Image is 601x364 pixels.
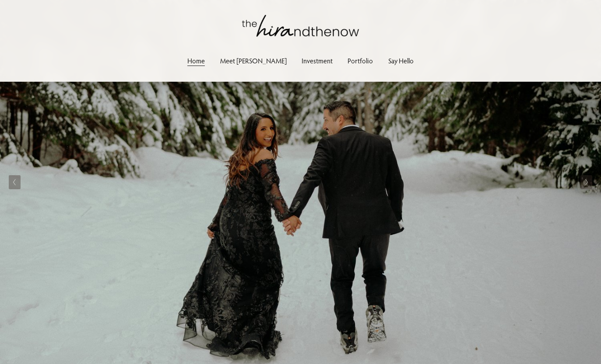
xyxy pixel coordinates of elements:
[9,175,21,189] button: Previous Slide
[388,55,414,66] a: Say Hello
[242,15,359,37] img: thehirandthenow
[187,55,205,66] a: Home
[580,175,592,189] button: Next Slide
[220,55,287,66] a: Meet [PERSON_NAME]
[348,55,373,66] a: Portfolio
[302,55,333,66] a: Investment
